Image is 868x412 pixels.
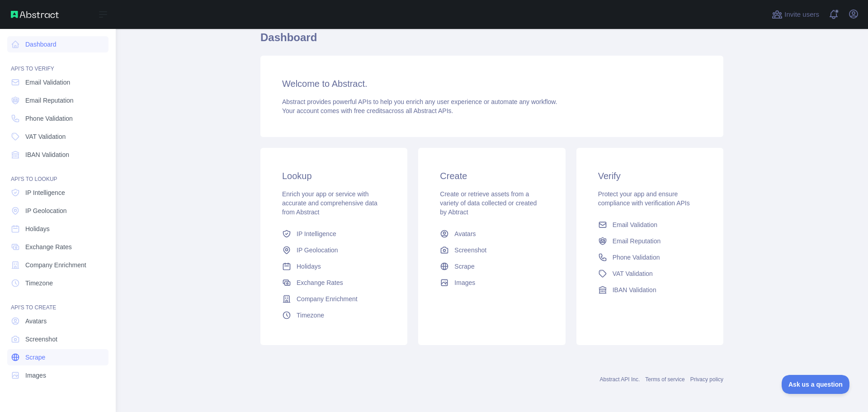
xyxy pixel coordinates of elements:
span: Company Enrichment [25,260,86,270]
a: Screenshot [7,331,108,347]
a: IP Intelligence [7,185,108,201]
a: Company Enrichment [278,291,389,307]
a: Terms of service [645,376,684,383]
a: IP Geolocation [7,203,108,219]
a: Avatars [7,313,108,329]
span: VAT Validation [613,269,653,278]
a: Phone Validation [594,249,705,265]
span: IBAN Validation [613,285,656,294]
span: Avatars [454,229,476,238]
span: Screenshot [454,246,486,255]
a: Holidays [7,221,108,237]
a: Email Validation [7,74,108,90]
div: API'S TO VERIFY [7,54,108,72]
a: Dashboard [7,36,108,52]
span: Enrich your app or service with accurate and comprehensive data from Abstract [282,190,377,216]
span: IP Geolocation [25,206,67,215]
a: IBAN Validation [594,282,705,298]
a: Scrape [436,258,547,275]
a: Email Reputation [7,92,108,109]
span: Holidays [25,224,50,233]
span: Protect your app and ensure compliance with verification APIs [598,190,690,207]
span: Phone Validation [613,253,660,262]
span: Exchange Rates [25,242,72,251]
a: Phone Validation [7,110,108,127]
a: Holidays [278,258,389,275]
span: Email Reputation [613,237,661,246]
a: Screenshot [436,242,547,258]
span: Invite users [784,9,819,20]
span: Phone Validation [25,114,73,123]
a: Email Validation [594,217,705,233]
span: Scrape [454,262,474,271]
span: Create or retrieve assets from a variety of data collected or created by Abtract [440,190,537,216]
span: Exchange Rates [297,278,343,287]
img: Abstract API [11,11,59,18]
span: IP Intelligence [25,188,65,197]
a: Avatars [436,226,547,242]
span: Email Reputation [25,96,74,105]
div: API'S TO CREATE [7,293,108,311]
span: IP Intelligence [297,229,336,238]
h3: Create [440,170,543,182]
iframe: Toggle Customer Support [782,375,850,394]
h1: Dashboard [260,30,723,52]
span: Scrape [25,353,45,362]
a: Email Reputation [594,233,705,249]
span: IP Geolocation [297,246,338,255]
span: free credits [354,107,385,114]
h3: Verify [598,170,702,182]
a: Exchange Rates [278,275,389,291]
a: Abstract API Inc. [600,376,640,383]
a: VAT Validation [594,265,705,282]
a: IP Intelligence [278,226,389,242]
span: Company Enrichment [297,294,358,303]
span: Screenshot [25,335,57,344]
a: Timezone [7,275,108,291]
span: Email Validation [25,78,70,87]
span: Images [454,278,475,287]
a: Exchange Rates [7,239,108,255]
span: Timezone [297,311,324,320]
a: IP Geolocation [278,242,389,258]
a: Company Enrichment [7,257,108,273]
span: Abstract provides powerful APIs to help you enrich any user experience or automate any workflow. [282,98,557,105]
a: Timezone [278,307,389,323]
span: Avatars [25,317,47,326]
a: Scrape [7,349,108,365]
a: VAT Validation [7,128,108,145]
a: Privacy policy [690,376,723,383]
button: Invite users [770,7,821,22]
a: Images [436,275,547,291]
span: Images [25,371,46,380]
span: Email Validation [613,220,657,229]
h3: Welcome to Abstract. [282,77,702,90]
a: IBAN Validation [7,147,108,163]
span: Your account comes with across all Abstract APIs. [282,107,453,114]
h3: Lookup [282,170,386,182]
span: VAT Validation [25,132,66,141]
span: IBAN Validation [25,150,69,159]
span: Holidays [297,262,321,271]
a: Images [7,367,108,384]
div: API'S TO LOOKUP [7,165,108,183]
span: Timezone [25,279,53,288]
